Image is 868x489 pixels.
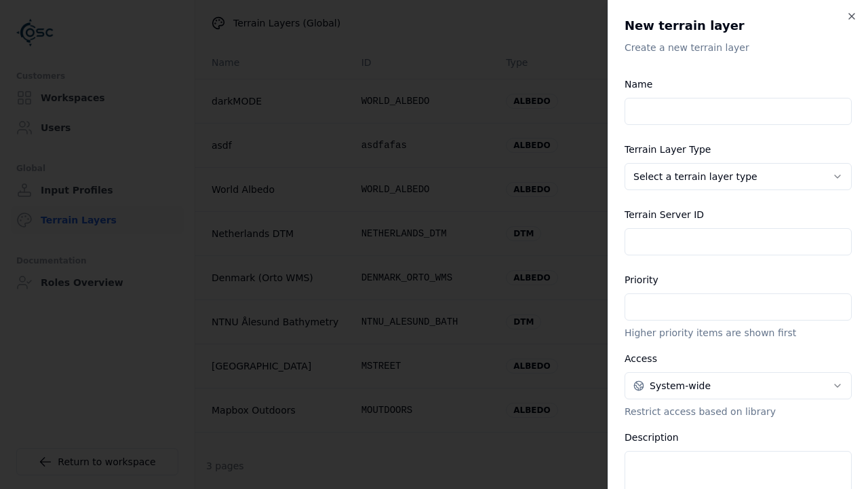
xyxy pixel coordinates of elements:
[625,432,679,443] label: Description
[625,209,704,220] label: Terrain Server ID
[625,41,852,54] p: Create a new terrain layer
[625,405,852,418] p: Restrict access based on library
[625,144,711,155] label: Terrain Layer Type
[625,326,852,340] p: Higher priority items are shown first
[625,79,652,90] label: Name
[625,274,658,285] label: Priority
[625,353,657,364] label: Access
[625,16,852,35] h2: New terrain layer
